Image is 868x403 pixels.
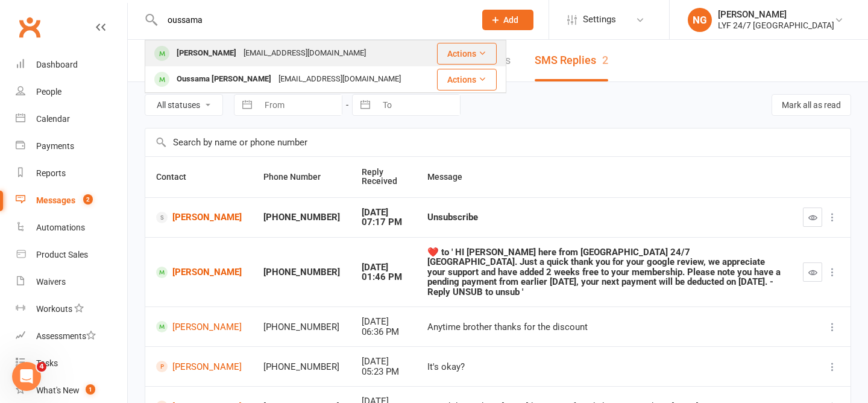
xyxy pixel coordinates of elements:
[437,69,497,90] button: Actions
[36,60,78,69] div: Dashboard
[16,133,127,160] a: Payments
[36,358,58,368] div: Tasks
[36,386,80,395] div: What's New
[602,54,608,66] div: 2
[16,187,127,214] a: Messages 2
[351,157,417,197] th: Reply Received
[427,322,781,332] div: Anytime brother thanks for the discount
[16,78,127,106] a: People
[718,9,834,20] div: [PERSON_NAME]
[772,94,851,116] button: Mark all as read
[482,10,533,30] button: Add
[156,321,242,332] a: [PERSON_NAME]
[263,212,340,223] div: [PHONE_NUMBER]
[427,247,781,297] div: ​❤️​ to ' HI [PERSON_NAME] here from [GEOGRAPHIC_DATA] 24/7 [GEOGRAPHIC_DATA]. Just a quick thank...
[36,114,70,124] div: Calendar
[36,168,66,178] div: Reports
[36,195,75,205] div: Messages
[36,87,61,97] div: People
[173,71,275,88] div: Oussama [PERSON_NAME]
[437,43,497,65] button: Actions
[16,296,127,323] a: Workouts
[16,241,127,268] a: Product Sales
[362,357,406,367] div: [DATE]
[36,250,88,259] div: Product Sales
[37,362,46,372] span: 4
[145,157,253,197] th: Contact
[145,129,851,156] input: Search by name or phone number
[427,212,781,223] div: Unsubscribe
[362,367,406,377] div: 05:23 PM
[503,15,518,25] span: Add
[36,304,72,314] div: Workouts
[275,71,404,88] div: [EMAIL_ADDRESS][DOMAIN_NAME]
[36,141,74,151] div: Payments
[14,12,45,42] a: Clubworx
[263,322,340,332] div: [PHONE_NUMBER]
[362,327,406,337] div: 06:36 PM
[362,217,406,227] div: 07:17 PM
[16,350,127,377] a: Tasks
[173,45,240,62] div: [PERSON_NAME]
[16,214,127,241] a: Automations
[156,361,242,372] a: [PERSON_NAME]
[688,8,712,32] div: NG
[718,20,834,31] div: LYF 24/7 [GEOGRAPHIC_DATA]
[156,212,242,223] a: [PERSON_NAME]
[535,40,608,81] a: SMS Replies2
[16,268,127,296] a: Waivers
[583,6,616,33] span: Settings
[36,331,96,341] div: Assessments
[362,317,406,327] div: [DATE]
[253,157,351,197] th: Phone Number
[263,362,340,372] div: [PHONE_NUMBER]
[83,194,93,205] span: 2
[86,384,95,395] span: 1
[159,11,467,28] input: Search...
[362,262,406,273] div: [DATE]
[417,157,792,197] th: Message
[16,51,127,78] a: Dashboard
[36,277,66,287] div: Waivers
[362,272,406,282] div: 01:46 PM
[258,95,342,115] input: From
[16,160,127,187] a: Reports
[263,267,340,278] div: [PHONE_NUMBER]
[240,45,370,62] div: [EMAIL_ADDRESS][DOMAIN_NAME]
[376,95,460,115] input: To
[36,223,85,232] div: Automations
[362,208,406,218] div: [DATE]
[156,267,242,278] a: [PERSON_NAME]
[427,362,781,372] div: It's okay?
[12,362,41,391] iframe: Intercom live chat
[16,106,127,133] a: Calendar
[16,323,127,350] a: Assessments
